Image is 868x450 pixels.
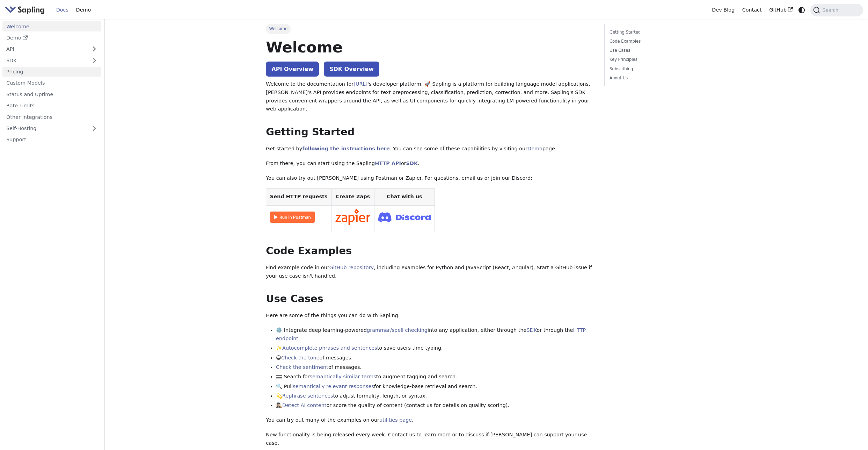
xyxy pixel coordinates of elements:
p: From there, you can start using the Sapling or . [266,159,594,168]
img: Connect in Zapier [335,209,370,225]
a: Detect AI content [282,402,326,408]
img: Run in Postman [270,212,315,223]
a: SDK Overview [324,62,379,77]
a: Contact [738,5,766,15]
p: Get started by . You can see some of these capabilities by visiting our page. [266,145,594,153]
a: API Overview [266,62,319,77]
li: ⚙️ Integrate deep learning-powered into any application, either through the or through the . [276,326,594,343]
a: [URL] [353,81,367,87]
li: 🔍 Pull for knowledge-base retrieval and search. [276,383,594,391]
li: 😀 of messages. [276,354,594,362]
a: Autocomplete phrases and sentences [282,345,377,351]
button: Switch between dark and light mode (currently system mode) [797,5,807,15]
a: Status and Uptime [2,89,101,99]
a: Code Examples [610,38,704,45]
li: of messages. [276,363,594,372]
a: HTTP endpoint [276,327,586,341]
a: semantically relevant responses [293,384,374,389]
span: Search [820,7,843,13]
a: About Us [610,75,704,81]
a: SDK [2,55,87,65]
p: Find example code in our , including examples for Python and JavaScript (React, Angular). Start a... [266,264,594,280]
a: SDK [526,327,537,333]
button: Expand sidebar category 'API' [87,44,101,54]
a: HTTP API [375,160,401,166]
a: Other Integrations [2,112,101,122]
img: Join Discord [378,210,431,224]
a: grammar/spell checking [367,327,428,333]
a: Pricing [2,67,101,77]
a: Demo [72,5,95,15]
p: Here are some of the things you can do with Sapling: [266,312,594,320]
a: following the instructions here [302,146,389,151]
p: Welcome to the documentation for 's developer platform. 🚀 Sapling is a platform for building lang... [266,80,594,113]
a: Dev Blog [708,5,738,15]
a: Rephrase sentences [282,393,333,399]
a: Support [2,135,101,145]
h2: Code Examples [266,245,594,257]
a: Docs [52,5,72,15]
a: Subscribing [610,66,704,72]
p: You can also try out [PERSON_NAME] using Postman or Zapier. For questions, email us or join our D... [266,174,594,183]
li: 🕵🏽‍♀️ or score the quality of content (contact us for details on quality scoring). [276,401,594,410]
li: ✨ to save users time typing. [276,344,594,352]
li: 💫 to adjust formality, length, or syntax. [276,392,594,400]
a: GitHub repository [329,265,374,270]
a: Check the sentiment [276,364,328,370]
img: Sapling.ai [5,5,45,15]
h1: Welcome [266,38,594,57]
a: Sapling.aiSapling.ai [5,5,47,15]
p: New functionality is being released every week. Contact us to learn more or to discuss if [PERSON... [266,431,594,448]
a: Custom Models [2,78,101,88]
a: semantically similar terms [309,374,376,379]
nav: Breadcrumbs [266,24,594,34]
a: Use Cases [610,47,704,54]
th: Send HTTP requests [266,189,331,205]
span: Welcome [266,24,291,34]
th: Create Zaps [331,189,374,205]
a: Rate Limits [2,101,101,111]
a: GitHub [765,5,796,15]
a: Key Principles [610,56,704,63]
h2: Getting Started [266,126,594,138]
a: Demo [527,146,542,151]
li: 🟰 Search for to augment tagging and search. [276,373,594,381]
a: Demo [2,33,101,43]
h2: Use Cases [266,293,594,305]
button: Search (Command+K) [810,4,863,16]
a: Self-Hosting [2,123,101,134]
a: Getting Started [610,29,704,36]
th: Chat with us [374,189,435,205]
a: SDK [406,160,418,166]
p: You can try out many of the examples on our . [266,416,594,424]
a: Welcome [2,21,101,31]
a: API [2,44,87,54]
a: utilities page [379,417,412,423]
a: Check the tone [281,355,319,360]
button: Expand sidebar category 'SDK' [87,55,101,65]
